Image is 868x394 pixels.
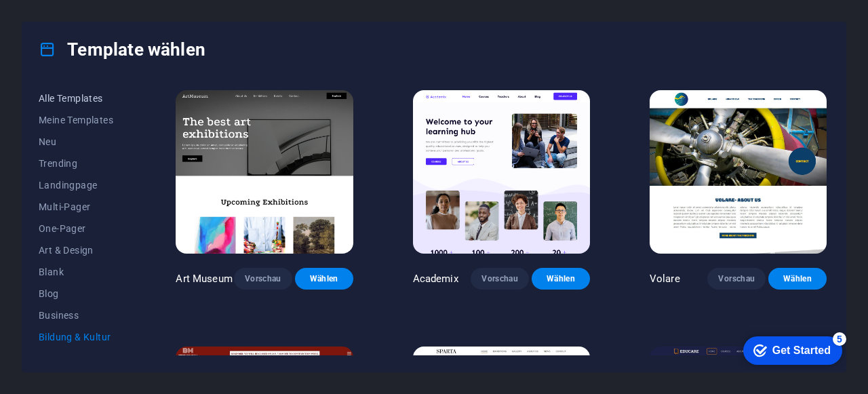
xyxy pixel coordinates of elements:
[532,268,590,290] button: Wählen
[768,268,827,290] button: Wählen
[39,267,116,277] span: Blank
[39,288,116,299] span: Blog
[176,90,353,254] img: Art Museum
[11,7,110,35] div: Get Started 5 items remaining, 0% complete
[40,15,98,27] div: Get Started
[39,245,116,256] span: Art & Design
[39,196,116,218] button: Multi-Pager
[295,268,353,290] button: Wählen
[413,90,590,254] img: Academix
[39,87,116,109] button: Alle Templates
[39,158,116,169] span: Trending
[39,261,116,283] button: Blank
[471,268,529,290] button: Vorschau
[245,273,281,284] span: Vorschau
[306,273,342,284] span: Wählen
[39,180,116,191] span: Landingpage
[707,268,766,290] button: Vorschau
[39,201,116,212] span: Multi-Pager
[39,223,116,234] span: One-Pager
[39,304,116,326] button: Business
[39,136,116,147] span: Neu
[234,268,292,290] button: Vorschau
[39,93,116,104] span: Alle Templates
[39,332,116,342] span: Bildung & Kultur
[481,273,518,284] span: Vorschau
[39,109,116,131] button: Meine Templates
[39,310,116,321] span: Business
[39,348,116,370] button: Event
[39,174,116,196] button: Landingpage
[100,3,114,16] div: 5
[39,326,116,348] button: Bildung & Kultur
[39,353,116,364] span: Event
[176,272,232,285] p: Art Museum
[39,115,116,125] span: Meine Templates
[39,283,116,304] button: Blog
[39,239,116,261] button: Art & Design
[650,90,827,254] img: Volare
[39,131,116,153] button: Neu
[39,39,205,60] h4: Template wählen
[39,153,116,174] button: Trending
[39,218,116,239] button: One-Pager
[650,272,680,285] p: Volare
[413,272,458,285] p: Academix
[779,273,816,284] span: Wählen
[542,273,579,284] span: Wählen
[718,273,755,284] span: Vorschau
